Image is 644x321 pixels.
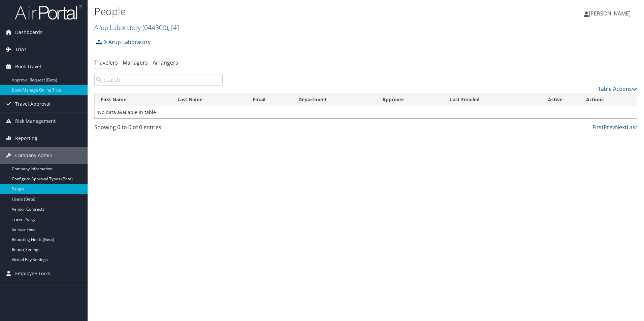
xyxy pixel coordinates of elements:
span: Risk Management [15,113,56,130]
th: Last Emailed: activate to sort column ascending [444,93,530,106]
td: No data available in table [95,106,637,118]
span: ( 044800 ) [142,23,168,32]
img: airportal-logo.png [15,4,82,20]
span: , [ 4 ] [168,23,179,32]
a: Arup Laboratory [94,23,179,32]
a: Table Actions [598,85,637,93]
th: Approver [376,93,444,106]
a: Arrangers [153,59,178,66]
a: Next [615,123,627,131]
th: Department: activate to sort column ascending [292,93,377,106]
span: Book Travel [15,58,41,75]
a: Last [627,123,637,131]
a: First [592,123,604,131]
th: Email: activate to sort column ascending [247,93,292,106]
div: Showing 0 to 0 of 0 entries [94,123,223,135]
th: Actions [580,93,637,106]
span: Reporting [15,130,37,147]
th: First Name: activate to sort column ascending [95,93,171,106]
th: Active: activate to sort column ascending [530,93,580,106]
a: Arup Laboratory [104,35,151,49]
a: Prev [604,123,615,131]
span: Travel Approval [15,96,51,112]
span: Company Admin [15,147,53,164]
a: Travelers [94,59,118,66]
span: Employee Tools [15,265,50,282]
span: Trips [15,41,27,58]
th: Last Name: activate to sort column descending [171,93,247,106]
a: Managers [123,59,148,66]
input: Search [94,74,223,86]
a: [PERSON_NAME] [584,3,637,24]
h1: People [94,4,456,19]
span: Dashboards [15,24,42,41]
span: [PERSON_NAME] [589,10,631,17]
